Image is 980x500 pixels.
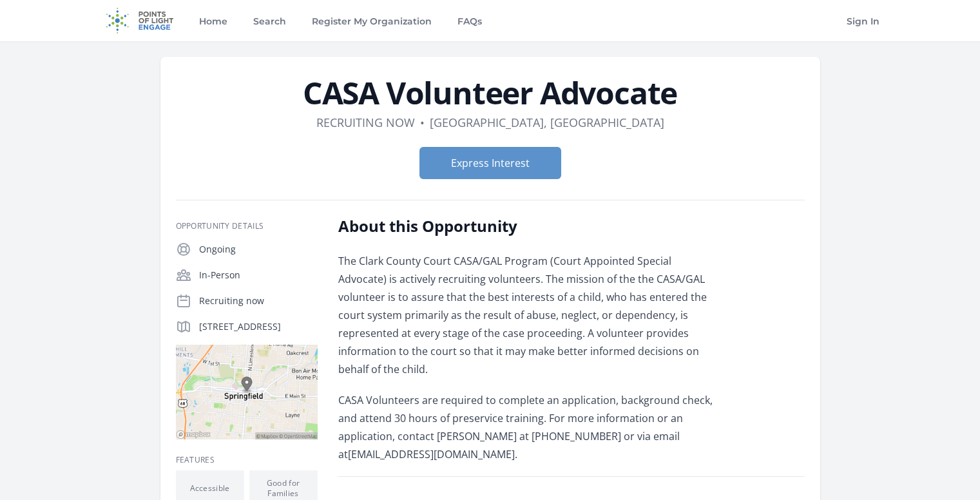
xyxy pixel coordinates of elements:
p: In-Person [199,269,318,282]
p: CASA Volunteers are required to complete an application, background check, and attend 30 hours of... [338,391,715,463]
h1: CASA Volunteer Advocate [176,77,805,108]
h3: Features [176,455,318,465]
p: Recruiting now [199,294,318,307]
button: Express Interest [419,147,561,179]
p: Ongoing [199,243,318,256]
h2: About this Opportunity [338,216,715,236]
p: The Clark County Court CASA/GAL Program (Court Appointed Special Advocate) is actively recruiting... [338,252,715,378]
div: • [420,113,425,131]
p: [STREET_ADDRESS] [199,320,318,333]
img: Map [176,345,318,439]
dd: Recruiting now [316,113,415,131]
h3: Opportunity Details [176,221,318,231]
dd: [GEOGRAPHIC_DATA], [GEOGRAPHIC_DATA] [430,113,664,131]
